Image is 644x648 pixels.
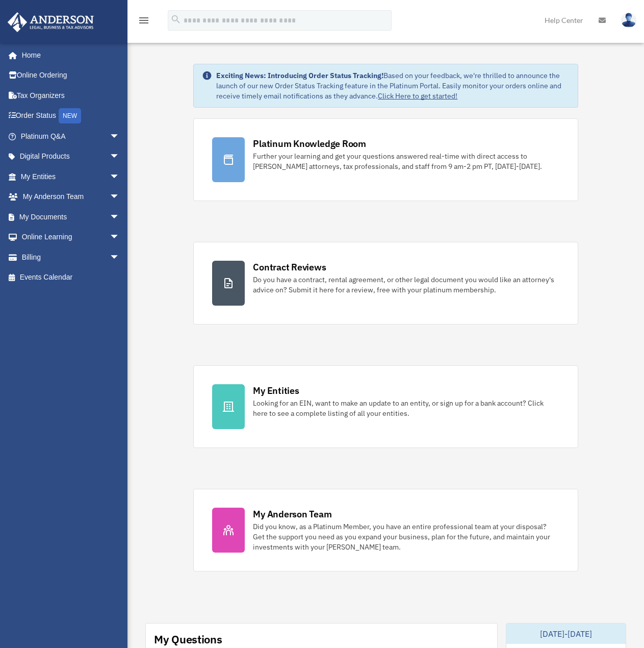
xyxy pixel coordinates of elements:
div: Based on your feedback, we're thrilled to announce the launch of our new Order Status Tracking fe... [216,70,569,101]
div: [DATE]-[DATE] [506,624,626,644]
div: Did you know, as a Platinum Member, you have an entire professional team at your disposal? Get th... [253,521,559,552]
a: Platinum Q&Aarrow_drop_down [7,126,135,146]
div: NEW [59,108,81,123]
a: Platinum Knowledge Room Further your learning and get your questions answered real-time with dire... [193,118,578,201]
a: My Entitiesarrow_drop_down [7,166,135,187]
a: menu [138,18,150,27]
i: search [170,14,182,25]
img: User Pic [621,13,636,28]
a: Events Calendar [7,267,135,288]
a: Online Learningarrow_drop_down [7,227,135,247]
a: Contract Reviews Do you have a contract, rental agreement, or other legal document you would like... [193,242,578,325]
strong: Exciting News: Introducing Order Status Tracking! [216,71,383,80]
div: Do you have a contract, rental agreement, or other legal document you would like an attorney's ad... [253,275,559,295]
span: arrow_drop_down [110,227,130,248]
div: Further your learning and get your questions answered real-time with direct access to [PERSON_NAM... [253,151,559,171]
div: Looking for an EIN, want to make an update to an entity, or sign up for a bank account? Click her... [253,398,559,418]
a: Order StatusNEW [7,106,135,127]
i: menu [138,14,150,27]
a: Billingarrow_drop_down [7,247,135,267]
img: Anderson Advisors Platinum Portal [5,12,97,32]
a: Home [7,45,130,65]
span: arrow_drop_down [110,187,130,208]
span: arrow_drop_down [110,207,130,228]
a: Online Ordering [7,65,135,86]
div: My Entities [253,384,299,397]
div: Contract Reviews [253,261,326,273]
a: My Documentsarrow_drop_down [7,207,135,227]
a: Digital Productsarrow_drop_down [7,146,135,167]
span: arrow_drop_down [110,146,130,167]
div: My Anderson Team [253,508,331,520]
a: Tax Organizers [7,85,135,106]
a: My Anderson Teamarrow_drop_down [7,187,135,207]
span: arrow_drop_down [110,126,130,147]
span: arrow_drop_down [110,247,130,268]
div: My Questions [154,632,222,647]
a: Click Here to get started! [378,91,457,101]
div: Platinum Knowledge Room [253,137,366,150]
span: arrow_drop_down [110,166,130,187]
a: My Anderson Team Did you know, as a Platinum Member, you have an entire professional team at your... [193,489,578,571]
a: My Entities Looking for an EIN, want to make an update to an entity, or sign up for a bank accoun... [193,365,578,448]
